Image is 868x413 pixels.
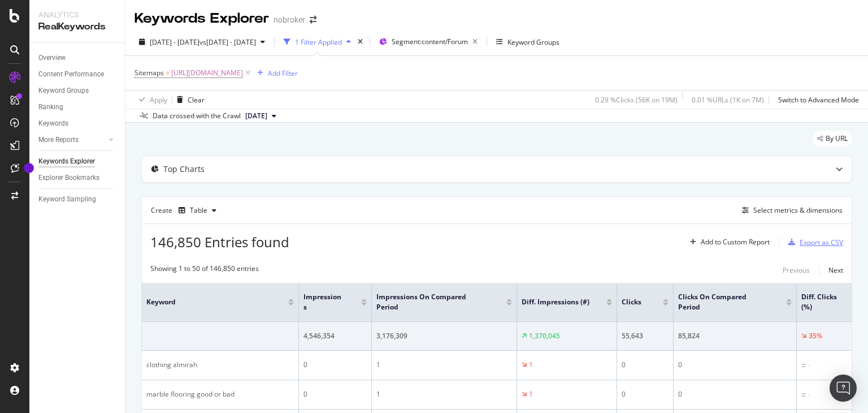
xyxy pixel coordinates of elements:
[507,37,559,47] div: Keyword Groups
[134,33,270,51] button: [DATE] - [DATE]vs[DATE] - [DATE]
[38,156,95,167] div: Keywords Explorer
[150,37,199,47] span: [DATE] - [DATE]
[828,264,843,277] button: Next
[38,172,117,184] a: Explorer Bookmarks
[813,131,852,147] div: legacy label
[522,297,589,307] span: Diff. Impressions (#)
[253,66,298,80] button: Add Filter
[622,331,669,341] div: 55,643
[150,233,289,251] span: 146,850 Entries found
[678,389,792,399] div: 0
[303,360,367,370] div: 0
[241,109,281,123] button: [DATE]
[529,360,533,370] div: 1
[774,91,859,109] button: Switch to Advanced Mode
[150,95,167,105] div: Apply
[166,68,170,78] span: =
[376,360,512,370] div: 1
[801,364,806,367] img: Equal
[529,331,560,341] div: 1,370,045
[801,393,806,397] img: Equal
[38,68,104,80] div: Content Performance
[376,389,512,399] div: 1
[38,156,117,167] a: Keywords Explorer
[171,65,243,81] span: [URL][DOMAIN_NAME]
[134,91,167,109] button: Apply
[492,33,564,51] button: Keyword Groups
[38,118,68,130] div: Keywords
[146,389,294,399] div: marble flooring good or bad
[134,9,269,28] div: Keywords Explorer
[38,52,66,64] div: Overview
[295,37,342,47] div: 1 Filter Applied
[38,118,117,130] a: Keywords
[38,193,96,205] div: Keyword Sampling
[828,265,843,275] div: Next
[310,16,316,24] div: arrow-right-arrow-left
[808,360,810,371] div: -
[153,111,241,121] div: Data crossed with the Crawl
[692,95,764,105] div: 0.01 % URLs ( 1K on 7M )
[38,85,117,97] a: Keyword Groups
[188,95,205,105] div: Clear
[375,33,482,51] button: Segment:content/Forum
[38,101,63,113] div: Ranking
[38,101,117,113] a: Ranking
[595,95,678,105] div: 0.29 % Clicks ( 56K on 19M )
[274,14,305,25] div: nobroker
[784,233,843,251] button: Export as CSV
[174,201,221,220] button: Table
[279,33,355,51] button: 1 Filter Applied
[808,390,810,400] div: -
[622,297,646,307] span: Clicks
[150,264,259,277] div: Showing 1 to 50 of 146,850 entries
[199,37,256,47] span: vs [DATE] - [DATE]
[38,68,117,80] a: Content Performance
[38,172,99,184] div: Explorer Bookmarks
[245,111,267,121] span: 2025 Mar. 3rd
[778,95,859,105] div: Switch to Advanced Mode
[830,375,857,402] div: Open Intercom Messenger
[355,36,365,48] div: times
[685,233,770,251] button: Add to Custom Report
[678,331,792,341] div: 85,824
[392,37,468,46] span: Segment: content/Forum
[826,135,848,142] span: By URL
[303,292,344,312] span: Impressions
[38,52,117,64] a: Overview
[38,85,89,97] div: Keyword Groups
[622,389,669,399] div: 0
[801,292,849,312] span: Diff. Clicks (%)
[172,91,205,109] button: Clear
[678,360,792,370] div: 0
[783,264,810,277] button: Previous
[146,297,271,307] span: Keyword
[146,360,294,370] div: clothing almirah
[268,68,298,78] div: Add Filter
[783,265,810,275] div: Previous
[622,360,669,370] div: 0
[376,331,512,341] div: 3,176,309
[151,201,221,220] div: Create
[38,20,116,33] div: RealKeywords
[701,239,770,246] div: Add to Custom Report
[163,164,205,175] div: Top Charts
[376,292,489,312] span: Impressions On Compared Period
[303,331,367,341] div: 4,546,354
[38,193,117,205] a: Keyword Sampling
[809,331,822,341] div: 35%
[753,205,843,215] div: Select metrics & dimensions
[529,389,533,399] div: 1
[38,134,79,146] div: More Reports
[678,292,769,312] span: Clicks On Compared Period
[24,163,34,173] div: Tooltip anchor
[38,9,116,20] div: Analytics
[134,68,164,78] span: Sitemaps
[190,207,207,214] div: Table
[800,238,843,247] div: Export as CSV
[38,134,106,146] a: More Reports
[303,389,367,399] div: 0
[737,204,843,217] button: Select metrics & dimensions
